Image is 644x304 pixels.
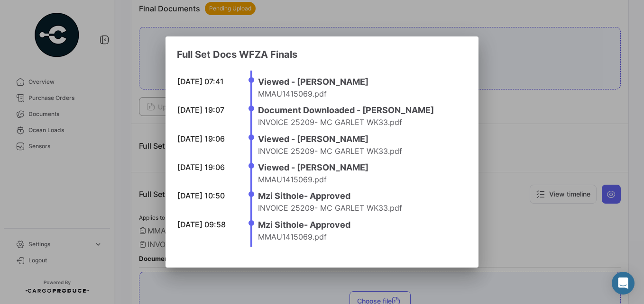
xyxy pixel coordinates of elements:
[258,89,327,98] span: MMAU1415069.pdf
[258,218,461,232] h4: Mzi Sithole - Approved
[258,189,461,203] h4: Mzi Sithole - Approved
[258,161,461,174] h4: Viewed - [PERSON_NAME]
[177,190,234,201] div: [DATE] 10:50
[258,117,402,127] span: INVOICE 25209- MC GARLET WK33.pdf
[258,104,461,117] h4: Document Downloaded - [PERSON_NAME]
[177,76,234,87] div: [DATE] 07:41
[258,133,461,146] h4: Viewed - [PERSON_NAME]
[177,134,234,144] div: [DATE] 19:06
[258,75,461,89] h4: Viewed - [PERSON_NAME]
[177,219,234,230] div: [DATE] 09:58
[177,105,234,115] div: [DATE] 19:07
[258,203,402,213] span: INVOICE 25209- MC GARLET WK33.pdf
[177,48,467,61] h3: Full Set Docs WFZA Finals
[258,232,327,241] span: MMAU1415069.pdf
[258,175,327,184] span: MMAU1415069.pdf
[612,272,635,295] div: Abrir Intercom Messenger
[177,162,234,172] div: [DATE] 19:06
[258,146,402,156] span: INVOICE 25209- MC GARLET WK33.pdf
